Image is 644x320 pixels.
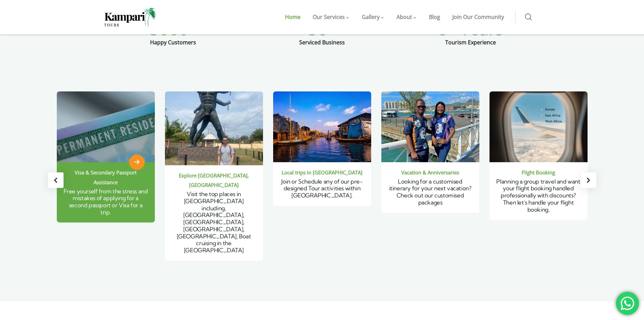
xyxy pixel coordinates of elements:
[381,91,479,223] div: 3 / 6
[299,33,345,46] div: Serviced Business
[490,91,588,230] div: 4 / 6
[273,91,371,162] img: Join or Schedule any of our pre-designed Tour activities within Nigeria.
[165,91,263,271] div: 1 / 6
[64,188,148,216] span: Free yourself from the stress and mistakes of applying for a second passport or Visa for a trip.
[490,91,588,162] img: Planning a group travel and want your flight booking handled professionally with discounts? Then ...
[381,91,479,162] img: Looking for a customised itinerary for your next vacation? Check out our customised packages
[47,84,165,169] img: Free yourself from the stress and mistakes of applying for a second passport or Visa for a trip.
[285,13,301,21] span: Home
[177,190,251,254] span: Visit the top places in [GEOGRAPHIC_DATA] including, [GEOGRAPHIC_DATA], [GEOGRAPHIC_DATA], [GEOGR...
[48,172,64,188] div: Previous slide
[281,178,362,199] span: Join or Schedule any of our pre-designed Tour activities within [GEOGRAPHIC_DATA].
[616,292,639,315] div: 'Chat
[362,13,380,21] span: Gallery
[150,33,196,46] div: Happy Customers
[445,33,496,46] div: Tourism Experience
[313,13,345,21] span: Our Services
[496,168,581,177] div: Flight Booking
[397,13,412,21] span: About
[388,168,473,177] div: Vacation & Anniversaries
[64,168,148,187] div: Visa & Secondary Passport Assistance
[581,172,596,188] div: Next slide
[429,13,440,21] span: Blog
[496,178,580,213] span: Planning a group travel and want your flight booking handled professionally with discounts? Then ...
[165,91,263,165] img: Visit the top places in Lagos including, Nike Art Gallery, Lagos Art market, Makoko Settlement, B...
[280,168,364,177] div: Local trips in [GEOGRAPHIC_DATA]
[452,13,504,21] span: Join Our Community
[57,91,155,233] div: 6 / 6
[389,178,472,206] span: Looking for a customised itinerary for your next vacation? Check out our customised packages
[273,91,371,216] div: 2 / 6
[172,171,256,190] div: Explore [GEOGRAPHIC_DATA], [GEOGRAPHIC_DATA]
[104,8,157,26] img: Home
